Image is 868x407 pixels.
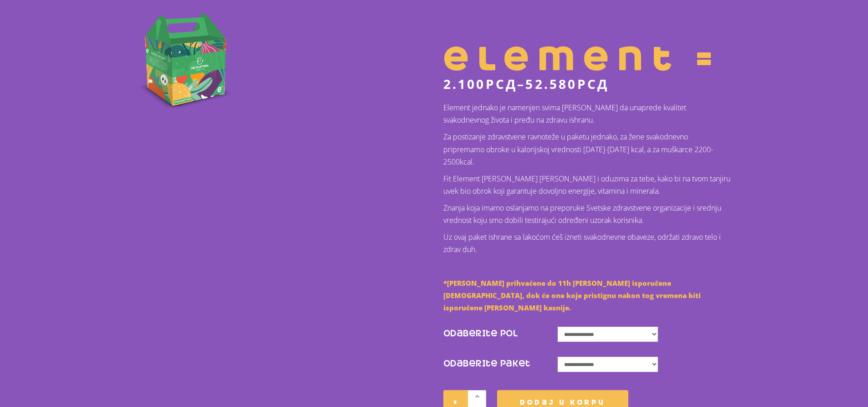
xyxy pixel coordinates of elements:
p: Znanja koja imamo oslanjamo na preporuke Svetske zdravstvene organizacije i srednju vrednost koju... [443,202,730,227]
h1: Element = [443,44,730,75]
bdi: 2.100 [443,75,518,93]
p: – [443,77,730,91]
p: Uz ovaj paket ishrane sa lakoćom ćeš izneti svakodnevne obaveze, održati zdravo telo i zdrav duh. [443,231,730,256]
p: Element jednako je namenjen svima [PERSON_NAME] da unaprede kvalitet svakodnevnog života i pređu ... [443,102,730,126]
span: рсд [577,75,609,93]
label: Odaberite Pol [443,316,558,346]
p: Za postizanje zdravstvene ravnoteže u paketu jednako, za žene svakodnevno pripremamo obroke u kal... [443,131,730,168]
p: Fit Element [PERSON_NAME] [PERSON_NAME] i oduzima za tebe, kako bi na tvom tanjiru uvek bio obrok... [443,173,730,197]
span: рсд [486,75,518,93]
label: Odaberite Paket [443,346,558,376]
span: *[PERSON_NAME] prihvaćene do 11h [PERSON_NAME] isporučene [DEMOGRAPHIC_DATA], dok će one koje pri... [443,278,701,312]
bdi: 52.580 [525,75,609,93]
img: Element = [138,14,234,110]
